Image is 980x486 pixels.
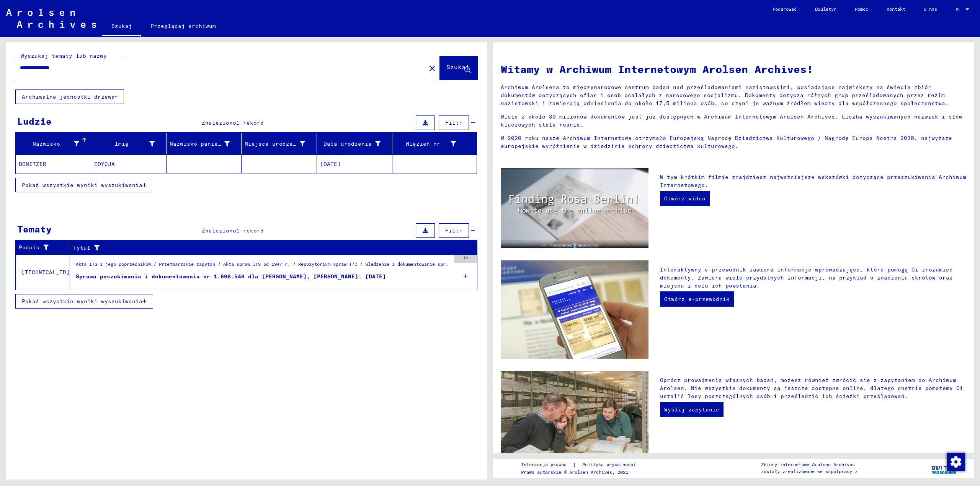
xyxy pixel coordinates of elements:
div: Tytuł [73,242,468,254]
a: Otwórz e-przewodnik [660,291,734,307]
font: Wyślij zapytanie [664,406,719,413]
button: Pokaż wszystkie wyniki wyszukiwania [15,178,153,192]
div: Więzień nr [395,138,467,150]
font: W 2020 roku nasze Archiwum Internetowe otrzymało Europejską Nagrodę Dziedzictwa Kulturowego / Nag... [501,135,952,150]
button: Filtr [439,223,469,238]
a: Informacja prawna [521,461,573,469]
mat-header-cell: Data urodzenia [317,133,392,154]
font: Data urodzenia [323,140,372,147]
button: Archiwalne jednostki drzewa [15,89,124,104]
font: Pokaż wszystkie wyniki wyszukiwania [22,182,142,189]
font: Imię [115,140,129,147]
font: 1 rekord [236,227,264,234]
mat-header-cell: Imię [91,133,167,154]
font: Prawa autorskie © Arolsen Archives, 2021 [521,469,628,475]
font: Wiele z około 30 milionów dokumentów jest już dostępnych w Archiwum Internetowym Arolsen Archives... [501,113,962,128]
a: Przeglądaj archiwum [141,17,225,35]
font: Więzień nr [406,140,440,147]
font: Informacja prawna [521,462,567,467]
font: W tym krótkim filmie znajdziesz najważniejsze wskazówki dotyczące przeszukiwania Archiwum Interne... [660,174,966,189]
img: yv_logo.png [930,458,959,478]
font: 1 rekord [236,119,264,126]
img: Zmiana zgody [947,453,965,471]
img: eguide.jpg [501,260,648,359]
font: PL [955,7,961,12]
div: Zmiana zgody [946,452,965,471]
font: Sprawa poszukiwania i dokumentowania nr 1.698.546 dla [PERSON_NAME], [PERSON_NAME]. [DATE] [76,273,386,280]
font: Filtr [445,119,462,126]
font: Znaleziono [202,119,236,126]
a: Szukaj [102,17,141,37]
font: Ludzie [17,115,52,127]
font: Tematy [17,223,52,235]
button: Pokaż wszystkie wyniki wyszukiwania [15,294,153,309]
font: Szukaj [111,23,132,29]
font: Witamy w Archiwum Internetowym Arolsen Archives! [501,62,813,76]
font: Pokaż wszystkie wyniki wyszukiwania [22,298,142,305]
div: Miejsce urodzenia [245,138,317,150]
font: [TECHNICAL_ID] [21,269,70,276]
font: Zbiory internetowe Arolsen Archives [761,462,855,467]
font: Nazwisko panieńskie [170,140,235,147]
button: Szukaj [440,56,477,80]
font: | [573,461,576,468]
a: Otwórz wideo [660,191,710,206]
mat-header-cell: Miejsce urodzenia [242,133,317,154]
font: Otwórz e-przewodnik [664,296,730,302]
font: Podarować [773,6,797,12]
font: [DATE] [320,161,341,167]
font: Akta ITS i jego poprzedników / Przetwarzanie zapytań / Akta spraw ITS od 1947 r. / Repozytorium s... [76,261,775,267]
mat-header-cell: Nazwisko [16,133,91,154]
font: Miejsce urodzenia [245,140,303,147]
font: Pomoc [855,6,868,12]
font: Polityka prywatności [582,462,636,467]
div: Imię [94,138,166,150]
mat-icon: close [428,64,437,73]
mat-header-cell: Więzień nr [392,133,477,154]
font: Biuletyn [815,6,836,12]
a: Polityka prywatności [576,461,645,469]
font: Przeglądaj archiwum [150,23,216,29]
font: Znaleziono [202,227,236,234]
font: Nazwisko [33,140,60,147]
img: video.jpg [501,168,648,248]
font: Wyszukaj tematy lub nazwy [21,52,107,59]
div: Podpis [19,242,70,254]
font: Archiwalne jednostki drzewa [22,93,115,100]
font: Archiwum Arolsena to międzynarodowe centrum badań nad prześladowaniami nazistowskimi, posiadające... [501,84,949,107]
font: BONITZER [19,161,46,167]
font: Kontakt [887,6,905,12]
font: Otwórz wideo [664,195,706,202]
a: Wyślij zapytanie [660,402,724,417]
font: Szukaj [446,63,469,71]
button: Filtr [439,115,469,130]
img: inquiries.jpg [501,371,648,470]
font: 18 [463,255,468,260]
button: Jasne [425,60,440,76]
div: Nazwisko [19,138,91,150]
font: Podpis [19,244,39,251]
img: Arolsen_neg.svg [6,9,96,28]
font: Interaktywny e-przewodnik zawiera informacje wprowadzające, które pomogą Ci zrozumieć dokumenty. ... [660,266,953,289]
font: Tytuł [73,244,90,251]
mat-header-cell: Nazwisko panieńskie [167,133,242,154]
font: zostały zrealizowane we współpracy z [761,468,857,474]
font: Oprócz prowadzenia własnych badań, możesz również zwrócić się z zapytaniem do Archiwum Arolsen. N... [660,377,963,400]
div: Data urodzenia [320,138,392,150]
div: Nazwisko panieńskie [170,138,242,150]
font: Filtr [445,227,462,234]
font: EDYCJA [94,161,115,167]
font: O nas [924,6,937,12]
